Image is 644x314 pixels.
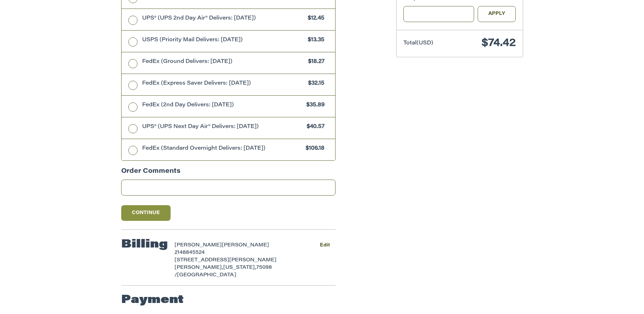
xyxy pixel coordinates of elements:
[305,80,325,88] span: $32.15
[175,258,277,263] span: [STREET_ADDRESS][PERSON_NAME]
[305,58,325,66] span: $18.27
[121,293,184,307] h2: Payment
[175,265,223,270] span: [PERSON_NAME],
[315,240,336,250] button: Edit
[222,243,269,248] span: [PERSON_NAME]
[142,15,305,23] span: UPS® (UPS 2nd Day Air® Delivers: [DATE])
[302,145,325,153] span: $106.18
[478,6,516,22] button: Apply
[304,123,325,131] span: $40.57
[121,205,171,221] button: Continue
[142,36,305,44] span: USPS (Priority Mail Delivers: [DATE])
[482,38,516,49] span: $74.42
[305,15,325,23] span: $12.45
[403,41,433,46] span: Total (USD)
[142,145,302,153] span: FedEx (Standard Overnight Delivers: [DATE])
[121,238,168,252] h2: Billing
[223,265,256,270] span: [US_STATE],
[142,101,303,110] span: FedEx (2nd Day Delivers: [DATE])
[121,167,181,180] legend: Order Comments
[305,36,325,44] span: $13.35
[175,250,205,255] span: 2148845524
[142,58,305,66] span: FedEx (Ground Delivers: [DATE])
[142,123,304,131] span: UPS® (UPS Next Day Air® Delivers: [DATE])
[177,273,236,278] span: [GEOGRAPHIC_DATA]
[175,243,222,248] span: [PERSON_NAME]
[403,6,474,22] input: Gift Certificate or Coupon Code
[142,80,305,88] span: FedEx (Express Saver Delivers: [DATE])
[303,101,325,110] span: $35.89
